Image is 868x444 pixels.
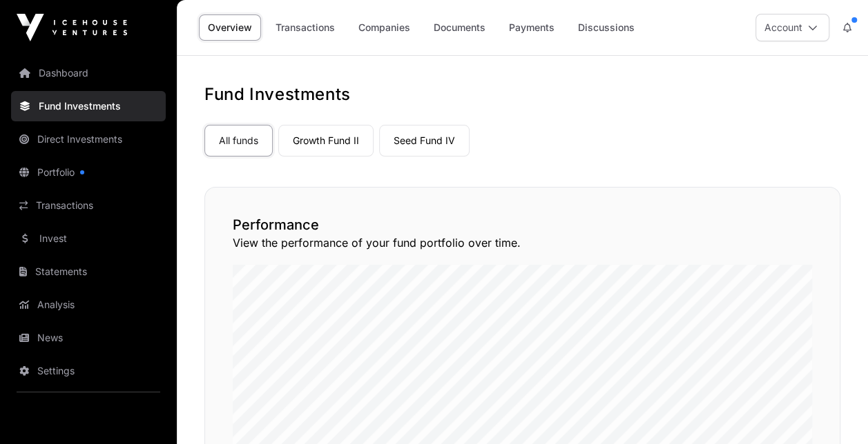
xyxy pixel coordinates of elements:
a: Payments [500,14,563,41]
a: Documents [425,14,494,41]
iframe: Chat Widget [799,378,868,444]
a: Transactions [11,190,166,221]
a: Direct Investments [11,124,166,154]
a: Settings [11,356,166,386]
a: Invest [11,223,166,254]
a: Statements [11,256,166,287]
a: Discussions [569,14,644,41]
button: Account [755,14,829,41]
a: News [11,323,166,353]
a: Transactions [267,14,344,41]
a: Companies [349,14,419,41]
h2: Performance [233,215,812,234]
a: Overview [199,14,261,41]
h1: Fund Investments [204,83,840,105]
img: Icehouse Ventures Logo [17,14,127,41]
a: Seed Fund IV [379,125,470,157]
a: Fund Investments [11,91,166,121]
a: All funds [204,125,273,157]
a: Portfolio [11,157,166,188]
p: View the performance of your fund portfolio over time. [233,234,812,251]
a: Growth Fund II [278,125,374,157]
a: Dashboard [11,58,166,88]
a: Analysis [11,290,166,320]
